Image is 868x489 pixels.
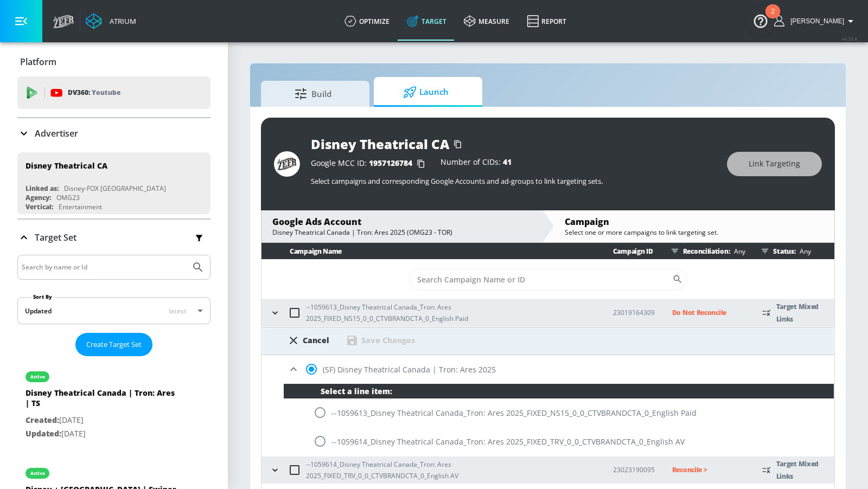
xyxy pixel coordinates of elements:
span: Created: [25,415,59,425]
input: Search Campaign Name or ID [409,268,672,290]
span: latest [169,306,187,316]
a: Report [518,2,575,41]
p: Target Mixed Links [776,300,834,325]
div: Disney Theatrical Canada | Tron: Ares | TS [25,388,177,414]
div: --1059613_Disney Theatrical Canada_Tron: Ares 2025_FIXED_NS15_0_0_CTVBRANDCTA_0_English Paid [284,398,834,427]
span: Create Target Set [86,338,142,351]
p: Platform [20,56,56,68]
div: Cancel [303,335,329,345]
button: Create Target Set [75,333,152,356]
div: Google Ads Account [272,216,531,228]
a: Target [398,2,455,41]
div: Entertainment [59,202,102,211]
div: activeDisney Theatrical Canada | Tron: Ares | TSCreated:[DATE]Updated:[DATE] [17,361,210,448]
span: Launch [385,79,467,105]
div: Cancel [287,334,329,347]
button: Open Resource Center, 2 new notifications [745,5,776,36]
div: Agency: [25,193,51,202]
span: 1957126784 [369,158,412,168]
div: 2 [771,11,775,25]
div: OMG23 [56,193,80,202]
div: (SF) Disney Theatrical Canada | Tron: Ares 2025 [262,355,834,384]
p: Any [795,246,810,257]
div: Disney-FOX [GEOGRAPHIC_DATA] [64,184,166,193]
span: 41 [503,157,512,167]
p: Advertiser [35,127,78,139]
label: Sort By [31,293,54,300]
div: Status: [757,243,834,259]
p: 23019164309 [613,307,655,318]
p: Do Not Reconcile [672,306,745,319]
div: DV360: Youtube [17,76,210,109]
p: Select campaigns and corresponding Google Accounts and ad-groups to link targeting sets. [311,176,716,186]
div: Google MCC ID: [311,158,430,169]
p: 23023190095 [613,464,655,475]
div: Search CID Name or Number [409,268,687,290]
p: --1059613_Disney Theatrical Canada_Tron: Ares 2025_FIXED_NS15_0_0_CTVBRANDCTA_0_English Paid [306,301,596,324]
p: Youtube [92,87,120,98]
div: Disney Theatrical Canada | Tron: Ares 2025 (OMG23 - TOR) [272,228,531,237]
div: Google Ads AccountDisney Theatrical Canada | Tron: Ares 2025 (OMG23 - TOR) [261,210,542,242]
div: Disney Theatrical CA [311,135,449,153]
div: Platform [17,47,210,77]
span: Build [272,81,354,107]
div: Atrium [105,16,136,26]
div: Save Changes [346,334,415,347]
a: measure [455,2,518,41]
p: --1059614_Disney Theatrical Canada_Tron: Ares 2025_FIXED_TRV_0_0_CTVBRANDCTA_0_English AV [306,459,596,481]
p: Target Mixed Links [776,458,834,482]
div: active [30,471,45,476]
th: Campaign ID [596,243,655,260]
div: Vertical: [25,202,53,211]
span: login as: anthony.tran@zefr.com [786,17,844,25]
div: Number of CIDs: [441,158,512,169]
a: Atrium [86,13,136,29]
a: optimize [336,2,398,41]
input: Search by name or Id [22,260,186,274]
div: Disney Theatrical CA [25,160,107,171]
button: [PERSON_NAME] [774,15,857,28]
p: DV360: [68,87,120,99]
div: Target Set [17,220,210,255]
div: --1059614_Disney Theatrical Canada_Tron: Ares 2025_FIXED_TRV_0_0_CTVBRANDCTA_0_English AV [284,427,834,456]
p: [DATE] [25,427,177,441]
p: [DATE] [25,414,177,427]
th: Campaign Name [261,243,596,260]
div: Updated [25,306,52,316]
div: Campaign [565,216,824,228]
div: Save Changes [361,335,415,345]
div: Disney Theatrical CALinked as:Disney-FOX [GEOGRAPHIC_DATA]Agency:OMG23Vertical:Entertainment [17,152,210,214]
div: Select a line item: [284,384,834,398]
div: Advertiser [17,118,210,149]
p: Any [730,246,745,257]
p: Reconcile > [672,464,745,476]
span: Updated: [25,428,61,439]
div: active [30,374,45,379]
div: Linked as: [25,184,59,193]
div: Reconciliation: [667,243,745,259]
p: Target Set [35,231,76,243]
div: Select one or more campaigns to link targeting set. [565,228,824,237]
span: v 4.25.4 [842,36,857,42]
